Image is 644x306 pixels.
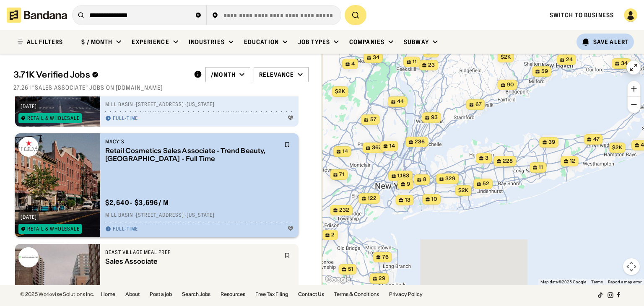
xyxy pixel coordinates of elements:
[373,54,379,61] span: 34
[21,104,37,109] div: [DATE]
[132,38,169,46] div: Experience
[27,226,80,231] div: Retail & Wholesale
[349,38,384,46] div: Companies
[404,38,429,46] div: Subway
[548,139,555,146] span: 39
[415,138,425,145] span: 236
[397,172,409,179] span: 1,183
[608,280,641,284] a: Report a map error
[591,280,603,284] a: Terms (opens in new tab)
[483,180,489,187] span: 52
[27,116,80,121] div: Retail & Wholesale
[27,39,63,45] div: ALL FILTERS
[540,280,586,284] span: Map data ©2025 Google
[368,195,377,202] span: 122
[298,292,324,297] a: Contact Us
[503,158,513,165] span: 228
[298,38,330,46] div: Job Types
[105,212,293,219] div: Mill Basin · [STREET_ADDRESS] · [US_STATE]
[541,68,548,75] span: 59
[18,247,39,267] img: Beast Village Meal Prep logo
[397,98,404,105] span: 44
[81,38,112,46] div: $ / month
[389,292,423,297] a: Privacy Policy
[566,56,573,63] span: 24
[13,96,309,285] div: grid
[150,292,172,297] a: Post a job
[407,181,410,188] span: 9
[113,115,138,122] div: Full-time
[113,226,138,233] div: Full-time
[423,176,426,183] span: 8
[13,84,309,91] div: 27,261 "SALES ASSOCIATE" jobs on [DOMAIN_NAME]
[211,71,236,78] div: /month
[382,254,389,261] span: 76
[623,258,640,275] button: Map camera controls
[105,198,169,207] div: $ 2,640 - $3,696 / m
[259,71,294,78] div: Relevance
[405,197,410,204] span: 13
[379,275,385,282] span: 29
[390,143,395,150] span: 14
[445,175,455,182] span: 329
[324,274,352,285] img: Google
[105,257,279,265] div: Sales Associate
[335,88,345,94] span: $2k
[550,11,614,19] a: Switch to Business
[501,54,511,60] span: $2k
[324,274,352,285] a: Open this area in Google Maps (opens a new window)
[593,136,600,143] span: 47
[343,148,348,155] span: 14
[339,171,344,178] span: 71
[485,155,488,162] span: 3
[431,196,437,203] span: 10
[182,292,210,297] a: Search Jobs
[105,138,279,145] div: Macy’s
[348,266,353,273] span: 51
[105,147,279,163] div: Retail Cosmetics Sales Associate - Trend Beauty, [GEOGRAPHIC_DATA] - Full Time
[334,292,379,297] a: Terms & Conditions
[570,158,575,165] span: 12
[221,292,245,297] a: Resources
[431,114,438,121] span: 93
[20,292,94,297] div: © 2025 Workwise Solutions Inc.
[370,116,377,123] span: 57
[458,187,468,193] span: $2k
[244,38,279,46] div: Education
[593,38,629,46] div: Save Alert
[255,292,288,297] a: Free Tax Filing
[413,58,417,65] span: 11
[612,144,622,150] span: $2k
[507,81,514,88] span: 90
[105,249,279,256] div: Beast Village Meal Prep
[621,60,628,67] span: 34
[101,292,115,297] a: Home
[372,144,382,151] span: 367
[189,38,225,46] div: Industries
[339,207,349,214] span: 232
[13,70,187,80] div: 3.71K Verified Jobs
[18,137,39,157] img: Macy’s logo
[428,62,435,69] span: 23
[21,215,37,220] div: [DATE]
[105,101,293,108] div: Mill Basin · [STREET_ADDRESS] · [US_STATE]
[475,101,482,108] span: 67
[331,231,335,239] span: 2
[351,60,355,67] span: 4
[641,142,644,149] span: 4
[539,164,543,171] span: 11
[7,8,67,23] img: Bandana logotype
[125,292,140,297] a: About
